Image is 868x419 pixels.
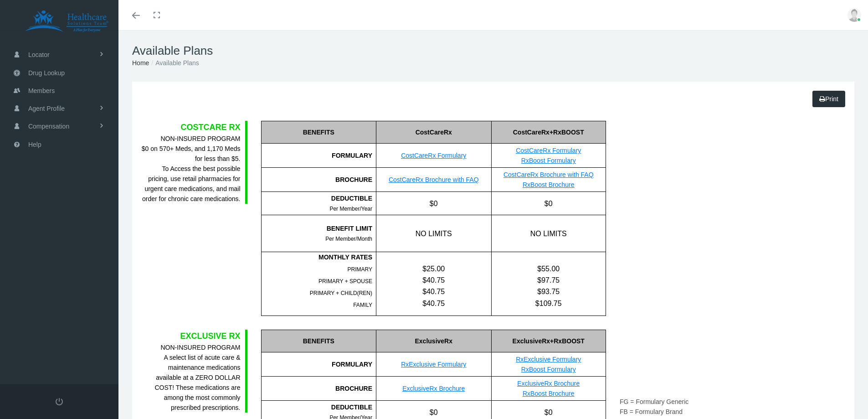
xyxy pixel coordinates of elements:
[329,206,372,212] span: Per Member/Year
[310,290,372,296] span: PRIMARY + CHILD(REN)
[523,181,575,188] a: RxBoost Brochure
[318,278,372,285] span: PRIMARY + SPOUSE
[160,135,240,142] b: NON-INSURED PROGRAM
[141,330,241,342] div: EXCLUSIVE RX
[491,192,606,215] div: $0
[376,215,491,252] div: NO LIMITS
[160,344,240,351] b: NON-INSURED PROGRAM
[401,361,466,368] a: RxExclusive Formulary
[812,91,845,107] a: Print
[517,380,580,387] a: ExclusiveRx Brochure
[261,377,376,401] div: BROCHURE
[261,352,376,377] div: FORMULARY
[12,10,121,33] img: HEALTHCARE SOLUTIONS TEAM, LLC
[402,385,465,392] a: ExclusiveRx Brochure
[389,176,479,183] a: CostCareRx Brochure with FAQ
[492,263,606,274] div: $55.00
[491,330,606,352] div: ExclusiveRx+RxBOOST
[28,64,65,82] span: Drug Lookup
[28,118,69,135] span: Compensation
[503,171,594,178] a: CostCareRx Brochure with FAQ
[262,402,373,412] div: DEDUCTIBLE
[261,121,376,144] div: BENEFITS
[28,136,41,153] span: Help
[521,157,576,164] a: RxBoost Formulary
[262,223,373,233] div: BENEFIT LIMIT
[516,356,581,363] a: RxExclusive Formulary
[132,59,149,67] a: Home
[262,193,373,203] div: DEDUCTIBLE
[376,263,491,274] div: $25.00
[28,46,50,63] span: Locator
[376,330,491,352] div: ExclusiveRx
[401,152,466,159] a: CostCareRx Formulary
[348,266,372,273] span: PRIMARY
[325,236,372,242] span: Per Member/Month
[620,408,683,415] span: FB = Formulary Brand
[141,121,241,134] div: COSTCARE RX
[376,274,491,286] div: $40.75
[376,298,491,309] div: $40.75
[149,58,199,68] li: Available Plans
[492,274,606,286] div: $97.75
[132,44,854,58] h1: Available Plans
[521,366,576,373] a: RxBoost Formulary
[261,168,376,192] div: BROCHURE
[261,330,376,352] div: BENEFITS
[492,298,606,309] div: $109.75
[492,286,606,297] div: $93.75
[491,215,606,252] div: NO LIMITS
[261,144,376,168] div: FORMULARY
[376,192,491,215] div: $0
[516,147,581,154] a: CostCareRx Formulary
[847,8,861,22] img: user-placeholder.jpg
[141,134,241,204] div: $0 on 570+ Meds, and 1,170 Meds for less than $5. To Access the best possible pricing, use retail...
[376,121,491,144] div: CostCareRx
[620,398,688,405] span: FG = Formulary Generic
[353,302,372,308] span: FAMILY
[491,121,606,144] div: CostCareRx+RxBOOST
[376,286,491,297] div: $40.75
[523,390,575,397] a: RxBoost Brochure
[28,82,55,99] span: Members
[28,100,65,117] span: Agent Profile
[262,252,373,262] div: MONTHLY RATES
[141,342,241,413] div: A select list of acute care & maintenance medications available at a ZERO DOLLAR COST! These medi...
